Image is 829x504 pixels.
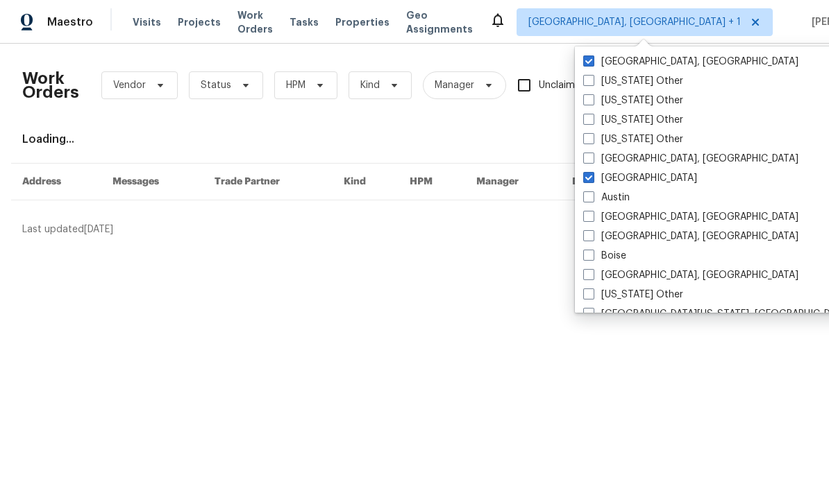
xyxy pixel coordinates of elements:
th: Due Date [561,164,657,200]
div: Loading... [22,132,807,146]
label: [GEOGRAPHIC_DATA], [GEOGRAPHIC_DATA] [583,268,798,282]
label: [GEOGRAPHIC_DATA], [GEOGRAPHIC_DATA] [583,152,798,166]
th: Kind [333,164,399,200]
span: Status [201,78,231,92]
span: Work Orders [237,8,273,36]
label: [US_STATE] Other [583,288,683,302]
th: HPM [399,164,465,200]
label: Austin [583,191,630,205]
span: Projects [178,15,221,29]
span: Properties [335,15,390,29]
label: [US_STATE] Other [583,94,683,107]
th: Trade Partner [203,164,333,200]
label: [GEOGRAPHIC_DATA] [583,171,697,185]
label: [US_STATE] Other [583,132,683,146]
label: [GEOGRAPHIC_DATA], [GEOGRAPHIC_DATA] [583,55,798,69]
span: Vendor [113,78,146,92]
span: Tasks [290,17,319,27]
span: HPM [286,78,305,92]
span: Manager [435,78,474,92]
span: [GEOGRAPHIC_DATA], [GEOGRAPHIC_DATA] + 1 [528,15,741,29]
label: [GEOGRAPHIC_DATA], [GEOGRAPHIC_DATA] [583,210,798,224]
h2: Work Orders [22,71,79,99]
th: Manager [465,164,561,200]
span: Maestro [47,15,93,29]
th: Messages [101,164,203,200]
th: Address [11,164,101,200]
label: [US_STATE] Other [583,74,683,88]
span: Unclaimed [539,78,587,93]
label: [US_STATE] Other [583,113,683,127]
label: [GEOGRAPHIC_DATA], [GEOGRAPHIC_DATA] [583,229,798,243]
span: [DATE] [84,225,113,234]
label: Boise [583,249,626,263]
span: Visits [133,15,161,29]
span: Geo Assignments [406,8,473,36]
div: Last updated [22,223,780,236]
span: Kind [360,78,380,92]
